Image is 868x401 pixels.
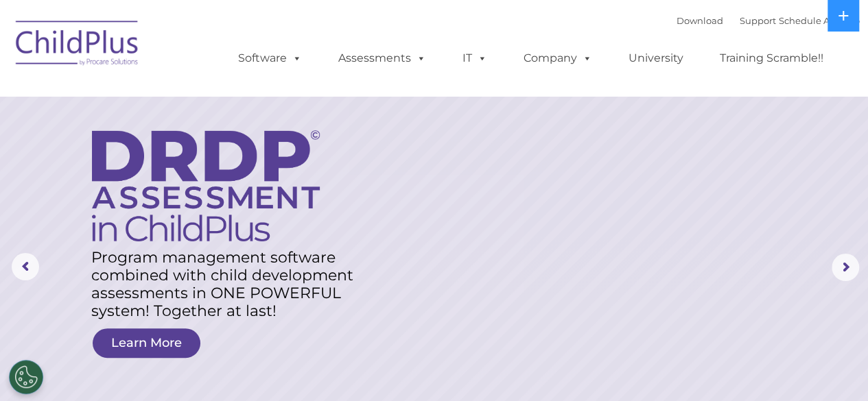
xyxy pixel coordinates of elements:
button: Cookies Settings [9,360,43,394]
a: Software [224,45,316,72]
a: IT [449,45,501,72]
font: | [677,15,860,26]
span: Last name [191,90,233,101]
img: DRDP Assessment in ChildPlus [92,130,320,241]
a: Training Scramble!! [706,45,837,72]
span: Phone number [191,147,249,157]
a: University [615,45,697,72]
a: Learn More [93,328,200,358]
img: ChildPlus by Procare Solutions [9,11,146,80]
a: Support [740,15,776,26]
a: Assessments [325,45,440,72]
rs-layer: Program management software combined with child development assessments in ONE POWERFUL system! T... [91,249,369,320]
a: Company [510,45,606,72]
a: Schedule A Demo [779,15,860,26]
a: Download [677,15,723,26]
